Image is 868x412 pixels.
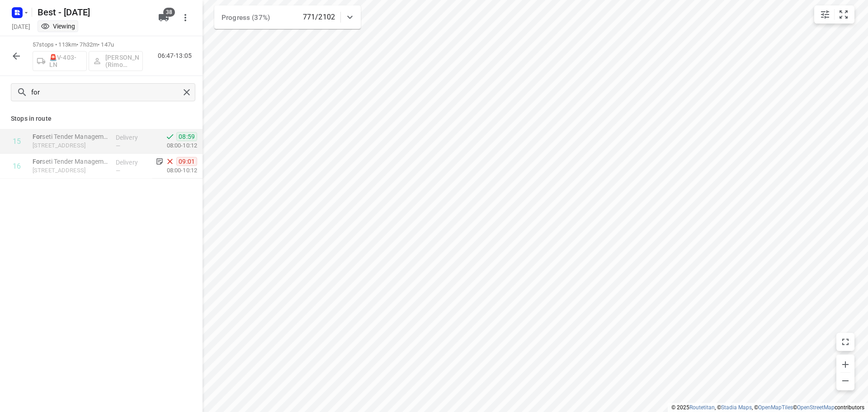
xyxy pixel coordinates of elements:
[33,41,143,49] p: 57 stops • 113km • 7h32m • 147u
[158,51,195,61] p: 06:47-13:05
[116,158,149,167] p: Delivery
[165,157,175,166] svg: Skipped
[176,157,197,166] span: 09:01
[13,137,21,146] div: 15
[33,141,108,150] p: Stationsplein 18, 5211AP, 's-hertogenbosch, NL
[116,142,120,149] span: —
[671,404,864,411] li: © 2025 , © , © © contributors
[33,157,108,166] p: Forseti Tender Management(Rosanne de Vroedt)
[152,141,197,150] p: 08:00-10:12
[33,158,42,165] b: For
[176,9,194,27] button: More
[31,85,180,99] input: Search stops within route
[13,162,21,170] div: 16
[11,114,192,123] p: Stops in route
[163,8,175,17] span: 38
[33,133,42,140] b: For
[116,133,149,142] p: Delivery
[33,132,108,141] p: Forseti Tender Management(Rosanne de Vroedt)
[797,404,835,411] a: OpenStreetMap
[721,404,752,411] a: Stadia Maps
[152,166,197,175] p: 08:00-10:12
[814,5,854,24] div: small contained button group
[689,404,715,411] a: Routetitan
[33,166,108,175] p: Stationsplein 18, 5211AP, 's-hertogenbosch, NL
[165,132,175,141] svg: Done
[155,9,173,27] button: 38
[835,5,853,24] button: Fit zoom
[303,12,335,23] p: 771/2102
[41,22,75,31] div: Viewing
[816,5,834,24] button: Map settings
[116,167,120,174] span: —
[176,132,197,141] span: 08:59
[214,5,361,29] div: Progress (37%)771/2102
[222,14,270,22] span: Progress (37%)
[758,404,793,411] a: OpenMapTiles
